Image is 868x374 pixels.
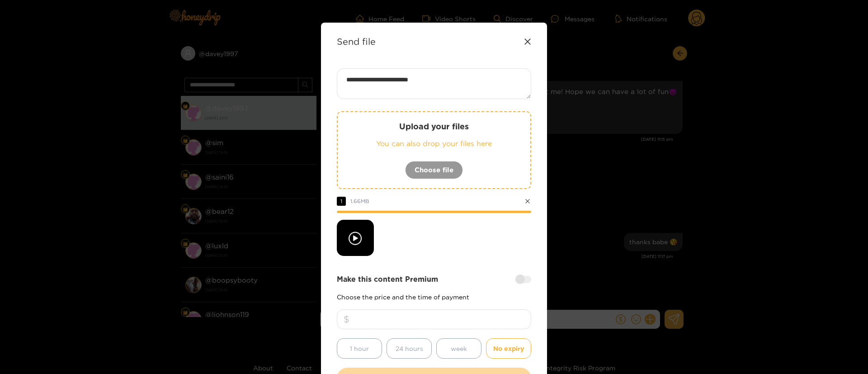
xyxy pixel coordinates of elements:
span: week [451,343,467,354]
p: Choose the price and the time of payment [337,294,531,300]
p: Upload your files [356,121,512,132]
button: 1 hour [337,338,382,359]
span: 1 hour [350,343,369,354]
button: week [436,338,481,359]
span: No expiry [493,343,524,354]
span: 24 hours [396,343,423,354]
button: Choose file [405,161,463,179]
strong: Send file [337,36,376,47]
button: No expiry [486,338,531,359]
strong: Make this content Premium [337,274,438,284]
span: 1 [337,197,346,206]
p: You can also drop your files here [356,138,512,149]
button: 24 hours [387,338,432,359]
span: 1.66 MB [350,198,369,204]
